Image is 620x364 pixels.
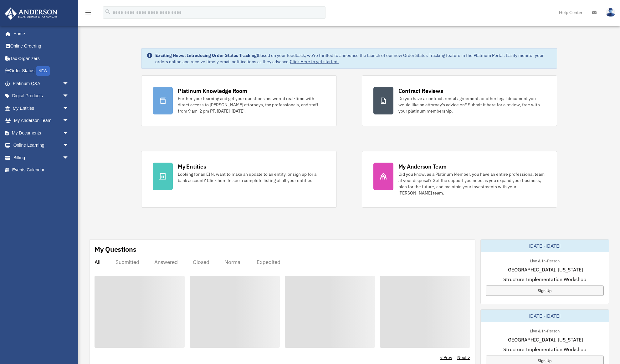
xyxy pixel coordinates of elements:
div: Live & In-Person [525,327,565,334]
a: My Anderson Teamarrow_drop_down [4,114,78,127]
i: menu [85,9,92,16]
a: < Prev [440,354,452,361]
img: User Pic [606,8,615,17]
div: Based on your feedback, we're thrilled to announce the launch of our new Order Status Tracking fe... [155,52,552,65]
a: Order StatusNEW [4,65,78,78]
span: arrow_drop_down [63,102,75,115]
span: [GEOGRAPHIC_DATA], [US_STATE] [506,336,583,343]
span: arrow_drop_down [63,90,75,103]
span: arrow_drop_down [63,151,75,164]
div: Expedited [257,259,280,265]
div: Closed [193,259,209,265]
i: search [105,8,111,15]
div: [DATE]-[DATE] [481,240,609,252]
span: Structure Implementation Workshop [503,276,586,283]
div: Normal [224,259,242,265]
a: Platinum Knowledge Room Further your learning and get your questions answered real-time with dire... [141,75,336,126]
span: arrow_drop_down [63,114,75,127]
a: My Documentsarrow_drop_down [4,127,78,139]
div: My Questions [95,245,136,254]
span: [GEOGRAPHIC_DATA], [US_STATE] [506,266,583,273]
div: [DATE]-[DATE] [481,310,609,322]
span: arrow_drop_down [63,127,75,139]
div: Do you have a contract, rental agreement, or other legal document you would like an attorney's ad... [398,95,546,114]
a: Home [4,28,75,40]
div: NEW [36,66,50,76]
a: Digital Productsarrow_drop_down [4,90,78,102]
div: Submitted [115,259,139,265]
a: Events Calendar [4,164,78,176]
a: Online Ordering [4,40,78,53]
div: My Anderson Team [398,163,447,170]
a: My Entitiesarrow_drop_down [4,102,78,114]
a: Billingarrow_drop_down [4,151,78,164]
div: Did you know, as a Platinum Member, you have an entire professional team at your disposal? Get th... [398,171,546,196]
a: My Anderson Team Did you know, as a Platinum Member, you have an entire professional team at your... [362,151,557,208]
a: Platinum Q&Aarrow_drop_down [4,77,78,90]
div: Answered [154,259,178,265]
a: Sign Up [486,286,604,296]
div: All [95,259,100,265]
a: My Entities Looking for an EIN, want to make an update to an entity, or sign up for a bank accoun... [141,151,336,208]
a: Click Here to get started! [290,59,339,64]
a: Online Learningarrow_drop_down [4,139,78,152]
span: Structure Implementation Workshop [503,346,586,353]
a: menu [85,11,92,16]
span: arrow_drop_down [63,77,75,90]
div: Contract Reviews [398,87,443,95]
a: Tax Organizers [4,52,78,65]
a: Next > [457,354,470,361]
img: Anderson Advisors Platinum Portal [3,8,59,20]
strong: Exciting News: Introducing Order Status Tracking! [155,53,258,58]
div: Looking for an EIN, want to make an update to an entity, or sign up for a bank account? Click her... [178,171,325,184]
div: Platinum Knowledge Room [178,87,247,95]
div: My Entities [178,163,206,170]
div: Live & In-Person [525,257,565,264]
a: Contract Reviews Do you have a contract, rental agreement, or other legal document you would like... [362,75,557,126]
span: arrow_drop_down [63,139,75,152]
div: Further your learning and get your questions answered real-time with direct access to [PERSON_NAM... [178,95,325,114]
